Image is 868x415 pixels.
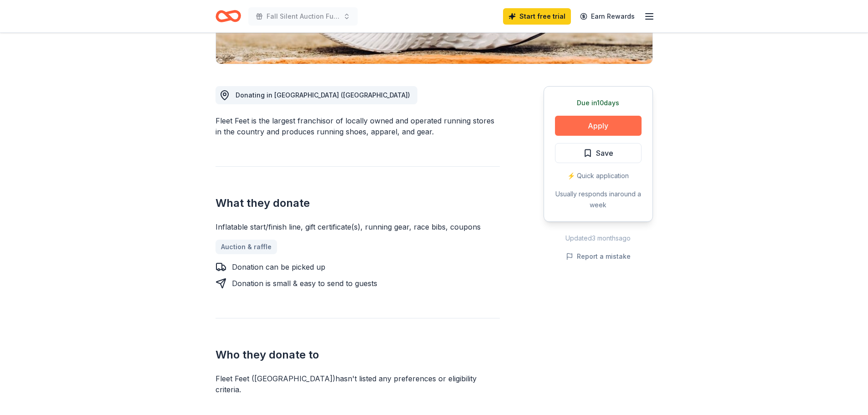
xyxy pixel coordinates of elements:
[555,170,642,181] div: ⚡️ Quick application
[555,189,642,210] div: Usually responds in around a week
[566,251,631,262] button: Report a mistake
[503,8,571,25] a: Start free trial
[216,221,500,232] div: Inflatable start/finish line, gift certificate(s), running gear, race bibs, coupons
[216,115,500,137] div: Fleet Feet is the largest franchisor of locally owned and operated running stores in the country ...
[232,278,377,289] div: Donation is small & easy to send to guests
[544,233,653,244] div: Updated 3 months ago
[555,143,642,163] button: Save
[232,261,325,272] div: Donation can be picked up
[555,97,642,108] div: Due in 10 days
[248,7,358,26] button: Fall Silent Auction Fundraiser
[216,348,500,362] h2: Who they donate to
[216,240,277,254] a: Auction & raffle
[216,373,500,395] div: Fleet Feet ([GEOGRAPHIC_DATA]) hasn ' t listed any preferences or eligibility criteria.
[216,5,241,27] a: Home
[216,196,500,210] h2: What they donate
[267,11,339,22] span: Fall Silent Auction Fundraiser
[596,147,613,159] span: Save
[236,91,410,99] span: Donating in [GEOGRAPHIC_DATA] ([GEOGRAPHIC_DATA])
[555,116,642,136] button: Apply
[575,8,640,25] a: Earn Rewards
